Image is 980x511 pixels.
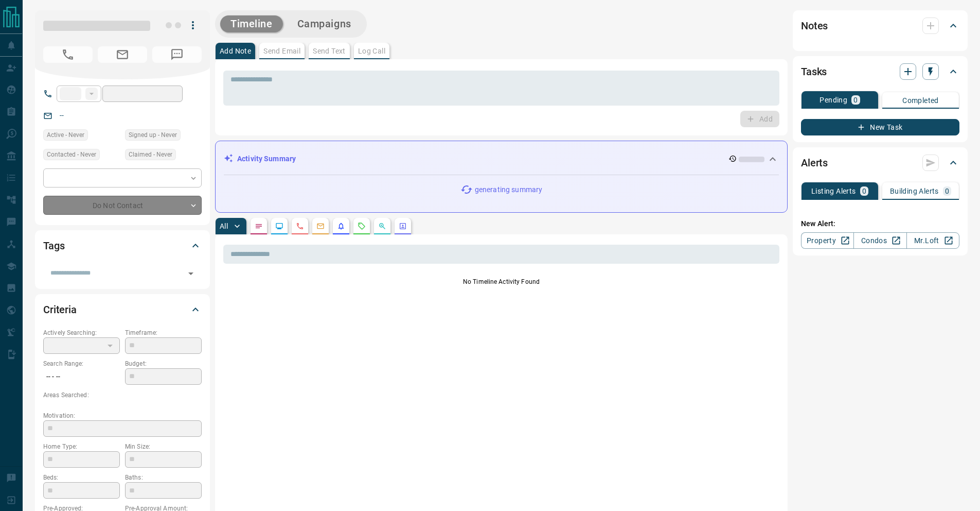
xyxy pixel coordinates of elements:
[220,223,228,230] p: All
[43,473,120,482] p: Beds:
[316,222,325,230] svg: Emails
[224,149,779,168] div: Activity Summary
[43,46,93,63] span: No Number
[945,188,949,195] p: 0
[255,222,263,230] svg: Notes
[43,390,202,400] p: Areas Searched:
[801,150,959,175] div: Alerts
[129,130,177,140] span: Signed up - Never
[43,233,202,258] div: Tags
[862,188,866,195] p: 0
[98,46,147,63] span: No Email
[47,149,96,160] span: Contacted - Never
[890,188,939,195] p: Building Alerts
[125,328,202,337] p: Timeframe:
[475,184,542,195] p: generating summary
[184,266,198,281] button: Open
[296,222,304,230] svg: Calls
[47,130,84,140] span: Active - Never
[819,96,847,104] p: Pending
[43,368,120,385] p: -- - --
[358,222,366,230] svg: Requests
[43,237,64,254] h2: Tags
[152,46,202,63] span: No Number
[125,473,202,482] p: Baths:
[902,97,939,104] p: Completed
[129,149,172,160] span: Claimed - Never
[43,301,77,318] h2: Criteria
[801,119,959,135] button: New Task
[220,47,251,55] p: Add Note
[220,15,283,32] button: Timeline
[43,442,120,451] p: Home Type:
[801,63,827,80] h2: Tasks
[811,188,856,195] p: Listing Alerts
[801,59,959,84] div: Tasks
[43,297,202,322] div: Criteria
[378,222,386,230] svg: Opportunities
[287,15,362,32] button: Campaigns
[801,218,959,229] p: New Alert:
[43,196,202,215] div: Do Not Contact
[275,222,283,230] svg: Lead Browsing Activity
[125,442,202,451] p: Min Size:
[906,232,959,249] a: Mr.Loft
[853,96,858,104] p: 0
[125,359,202,368] p: Budget:
[853,232,906,249] a: Condos
[60,111,64,120] a: --
[43,359,120,368] p: Search Range:
[399,222,407,230] svg: Agent Actions
[43,411,202,420] p: Motivation:
[801,155,828,171] h2: Alerts
[43,328,120,337] p: Actively Searching:
[223,277,779,286] p: No Timeline Activity Found
[801,13,959,38] div: Notes
[801,232,854,249] a: Property
[337,222,345,230] svg: Listing Alerts
[801,18,828,34] h2: Notes
[237,154,296,164] p: Activity Summary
